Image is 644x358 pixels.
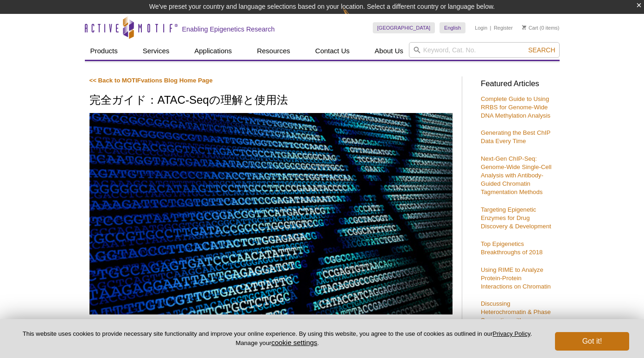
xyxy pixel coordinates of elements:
[555,332,629,351] button: Got it!
[481,95,550,119] a: Complete Guide to Using RRBS for Genome-Wide DNA Methylation Analysis
[481,80,555,88] h3: Featured Articles
[481,300,551,332] a: Discussing Heterochromatin & Phase Separation with [PERSON_NAME]
[475,25,487,31] a: Login
[343,7,367,29] img: Change Here
[481,266,551,290] a: Using RIME to Analyze Protein-Protein Interactions on Chromatin
[522,22,560,33] li: (0 items)
[493,330,530,337] a: Privacy Policy
[522,25,538,31] a: Cart
[494,25,513,31] a: Register
[89,77,213,84] a: << Back to MOTIFvations Blog Home Page
[89,113,453,314] img: ATAC-Seq
[490,22,491,33] li: |
[528,46,555,54] span: Search
[481,206,551,230] a: Targeting Epigenetic Enzymes for Drug Discovery & Development
[481,155,551,195] a: Next-Gen ChIP-Seq: Genome-Wide Single-Cell Analysis with Antibody-Guided Chromatin Tagmentation M...
[481,240,542,256] a: Top Epigenetics Breakthroughs of 2018
[89,94,453,107] h1: 完全ガイド：ATAC-Seqの理解と使用法
[137,42,175,60] a: Services
[15,330,540,347] p: This website uses cookies to provide necessary site functionality and improve your online experie...
[525,46,558,54] button: Search
[271,339,317,346] button: cookie settings
[373,22,435,33] a: [GEOGRAPHIC_DATA]
[189,42,237,60] a: Applications
[251,42,296,60] a: Resources
[310,42,355,60] a: Contact Us
[85,42,123,60] a: Products
[369,42,409,60] a: About Us
[182,25,275,33] h2: Enabling Epigenetics Research
[481,129,550,144] a: Generating the Best ChIP Data Every Time
[440,22,465,33] a: English
[409,42,560,58] input: Keyword, Cat. No.
[522,25,526,30] img: Your Cart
